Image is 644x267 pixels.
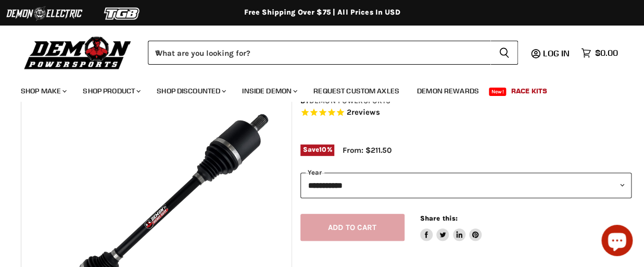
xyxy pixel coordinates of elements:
span: Save % [300,144,335,156]
span: 10 [319,145,326,153]
span: Share this: [420,214,458,222]
a: Shop Product [75,80,147,102]
form: Product [148,41,518,65]
span: From: $211.50 [342,145,391,155]
span: Log in [543,48,570,58]
select: year [300,173,632,198]
img: TGB Logo 2 [83,4,161,23]
a: $0.00 [576,45,623,60]
inbox-online-store-chat: Shopify online store chat [598,225,636,259]
a: Log in [538,48,576,58]
a: Demon Rewards [409,80,487,102]
ul: Main menu [13,76,615,102]
a: Request Custom Axles [306,80,407,102]
a: Shop Make [13,80,73,102]
a: Shop Discounted [149,80,232,102]
a: Inside Demon [234,80,304,102]
span: Rated 5.0 out of 5 stars 2 reviews [300,107,632,118]
span: reviews [351,107,380,117]
img: Demon Electric Logo 2 [5,4,83,23]
a: Race Kits [503,80,555,102]
span: New! [489,88,507,96]
input: When autocomplete results are available use up and down arrows to review and enter to select [148,41,490,65]
button: Search [490,41,518,65]
aside: Share this: [420,214,482,241]
span: $0.00 [595,48,618,58]
span: 2 reviews [346,107,380,117]
img: Demon Powersports [21,34,135,71]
